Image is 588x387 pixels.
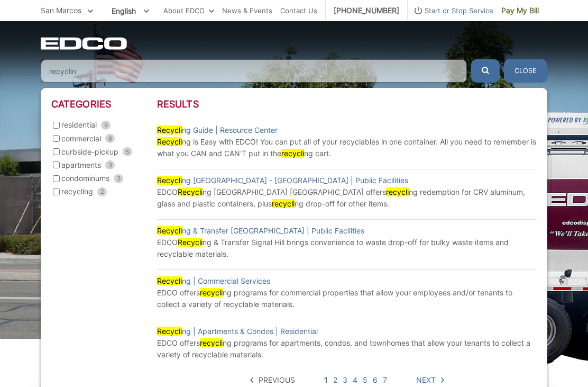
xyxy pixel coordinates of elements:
p: EDCO ng & Transfer Signal Hill brings convenience to waste drop-off for bulky waste items and rec... [157,237,537,260]
mark: Recycli [178,238,203,247]
span: apartments [61,159,101,171]
h3: Results [157,98,537,110]
input: commercial 6 [53,135,60,142]
input: residential 9 [53,122,60,129]
mark: Recycli [178,187,203,196]
span: residential [61,119,97,131]
span: English [104,2,157,20]
a: 7 [383,374,387,386]
a: Recycling | Apartments & Condos | Residential [157,326,318,337]
span: commercial [61,133,101,145]
span: 6 [105,134,115,143]
p: EDCO offers ng programs for commercial properties that allow your employees and/or tenants to col... [157,287,537,310]
a: Recycling [GEOGRAPHIC_DATA] - [GEOGRAPHIC_DATA] | Public Facilities [157,175,408,186]
mark: Recycli [157,125,182,134]
input: curbside-pickup 5 [53,148,60,155]
button: Close [504,59,547,83]
a: 3 [343,374,347,386]
mark: recycli [272,199,295,208]
a: 5 [363,374,368,386]
a: About EDCO [163,5,214,16]
mark: recycli [386,187,409,196]
a: Recycling | Commercial Services [157,275,270,287]
span: 2 [97,187,107,196]
span: Previous [259,374,295,386]
span: San Marcos [41,6,81,15]
input: condominums 3 [53,175,60,182]
mark: Recycli [157,226,182,235]
a: 2 [333,374,337,386]
mark: recycli [200,288,223,297]
mark: Recycli [157,327,182,336]
span: condominums [61,173,109,184]
mark: recycli [200,338,223,347]
a: 1 [324,374,328,386]
input: recycling 2 [53,188,60,195]
span: Pay My Bill [501,5,539,16]
mark: Recycli [157,137,182,146]
input: Search [41,59,467,83]
p: EDCO offers ng programs for apartments, condos, and townhomes that allow your tenants to collect ... [157,337,537,361]
a: Contact Us [280,5,317,16]
span: recycling [61,186,93,197]
a: News & Events [222,5,272,16]
span: 3 [105,160,115,169]
p: EDCO ng [GEOGRAPHIC_DATA] [GEOGRAPHIC_DATA] offers ng redemption for CRV aluminum, glass and plas... [157,186,537,210]
a: EDCD logo. Return to the homepage. [41,37,128,50]
input: apartments 3 [53,161,60,168]
a: Recycling Guide | Resource Center [157,124,278,136]
mark: Recycli [157,176,182,185]
span: curbside-pickup [61,146,118,158]
span: 3 [114,174,123,183]
a: Recycling & Transfer [GEOGRAPHIC_DATA] | Public Facilities [157,225,364,237]
a: 6 [373,374,378,386]
h3: Categories [51,98,157,110]
button: Submit the search query. [471,59,500,83]
span: 9 [101,121,111,130]
mark: Recycli [157,276,182,285]
p: ng is Easy with EDCO! You can put all of your recyclables in one container. All you need to remem... [157,136,537,159]
span: 5 [123,147,132,156]
mark: recycli [281,149,304,158]
a: 4 [353,374,357,386]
